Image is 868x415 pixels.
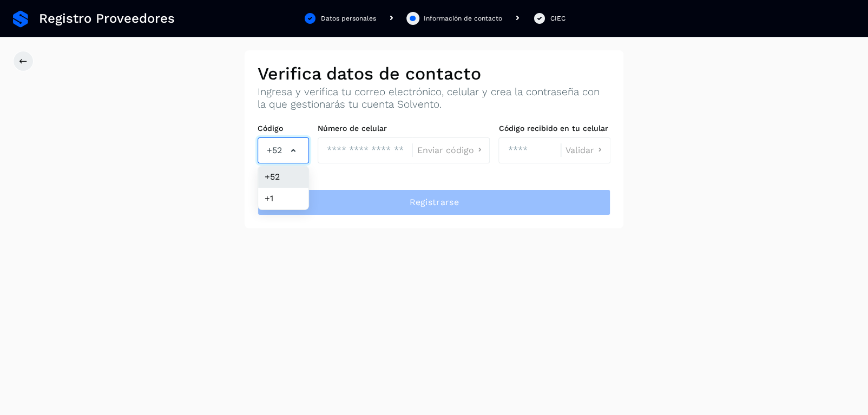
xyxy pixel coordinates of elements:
button: Registrarse [258,189,610,215]
button: Validar [565,144,606,156]
span: Validar [565,146,594,155]
label: Código [258,124,309,133]
span: Enviar código [417,146,474,155]
li: +1 [258,188,308,209]
span: +52 [267,144,282,157]
div: CIEC [550,14,565,23]
label: Número de celular [318,124,490,133]
label: Código recibido en tu celular [498,124,610,133]
h2: Verifica datos de contacto [258,63,610,84]
li: +52 [258,166,308,188]
span: Registro Proveedores [39,11,175,27]
div: Información de contacto [424,14,502,23]
button: Enviar código [417,144,485,156]
span: Registrarse [409,196,458,208]
p: Ingresa y verifica tu correo electrónico, celular y crea la contraseña con la que gestionarás tu ... [258,86,610,111]
div: Datos personales [321,14,376,23]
